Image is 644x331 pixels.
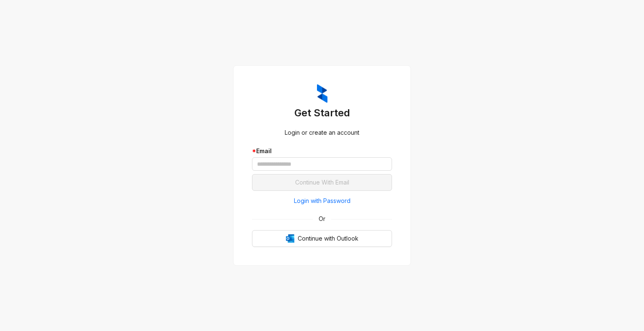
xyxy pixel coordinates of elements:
h3: Get Started [252,106,392,120]
img: ZumaIcon [317,84,327,103]
button: Login with Password [252,194,392,208]
button: Continue With Email [252,174,392,191]
span: Or [313,214,331,223]
button: OutlookContinue with Outlook [252,230,392,247]
div: Login or create an account [252,128,392,137]
span: Login with Password [294,196,351,205]
img: Outlook [286,234,294,243]
div: Email [252,146,392,156]
span: Continue with Outlook [298,234,358,243]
